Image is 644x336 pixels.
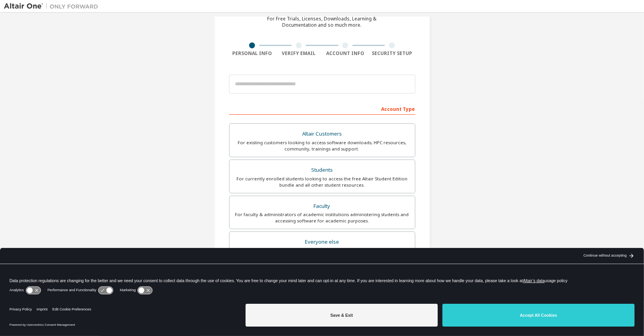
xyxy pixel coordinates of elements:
[234,201,410,212] div: Faculty
[369,50,415,57] div: Security Setup
[234,140,410,152] div: For existing customers looking to access software downloads, HPC resources, community, trainings ...
[229,50,276,57] div: Personal Info
[275,50,322,57] div: Verify Email
[229,102,415,115] div: Account Type
[234,176,410,188] div: For currently enrolled students looking to access the free Altair Student Edition bundle and all ...
[322,50,369,57] div: Account Info
[4,2,102,10] img: Altair One
[234,211,410,224] div: For faculty & administrators of academic institutions administering students and accessing softwa...
[234,237,410,248] div: Everyone else
[268,16,377,28] div: For Free Trials, Licenses, Downloads, Learning & Documentation and so much more.
[234,165,410,176] div: Students
[234,129,410,140] div: Altair Customers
